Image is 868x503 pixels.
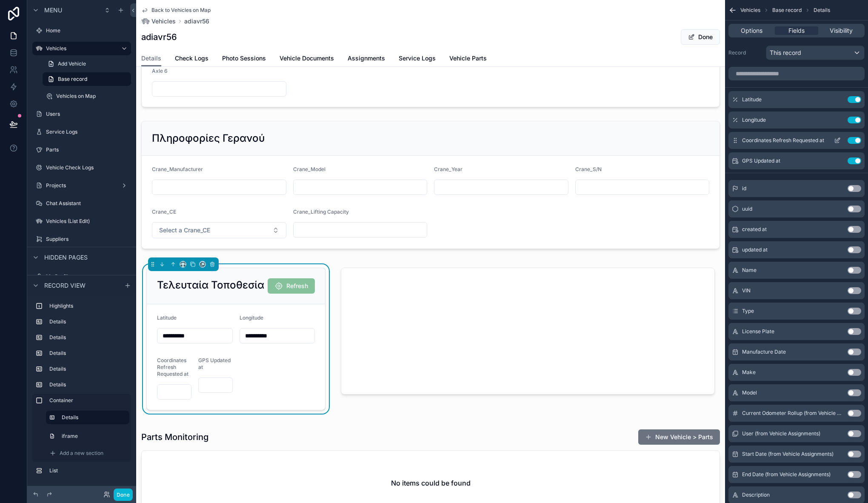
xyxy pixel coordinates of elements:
[46,164,129,171] label: Vehicle Check Logs
[49,303,128,309] label: Highlights
[740,7,760,14] span: Vehicles
[32,214,131,228] a: Vehicles (List Edit)
[60,450,103,457] span: Add a new section
[766,46,865,60] button: This record
[151,7,211,14] span: Back to Vehicles on Map
[280,51,334,68] a: Vehicle Documents
[742,246,768,253] span: updated at
[772,7,802,14] span: Base record
[157,357,188,377] span: Coordinates Refresh Requested at
[742,226,767,233] span: created at
[348,51,385,68] a: Assignments
[46,111,129,117] label: Users
[32,232,131,246] a: Suppliers
[399,51,436,68] a: Service Logs
[742,451,834,457] span: Start Date (from Vehicle Assignments)
[449,51,487,68] a: Vehicle Parts
[830,26,853,35] span: Visibility
[49,397,128,404] label: Container
[788,26,805,35] span: Fields
[141,17,176,26] a: Vehicles
[44,253,88,262] span: Hidden pages
[62,433,126,440] label: iframe
[46,236,129,243] label: Suppliers
[399,54,436,63] span: Service Logs
[742,389,757,396] span: Model
[46,200,129,207] label: Chat Assistant
[49,467,128,474] label: List
[32,143,131,157] a: Parts
[742,430,820,437] span: User (from Vehicle Assignments)
[742,137,824,144] span: Coordinates Refresh Requested at
[742,117,766,123] span: Longitude
[681,29,720,45] button: Done
[58,76,87,83] span: Base record
[222,54,266,63] span: Photo Sessions
[741,26,762,35] span: Options
[742,267,757,274] span: Name
[32,107,131,121] a: Users
[49,350,128,357] label: Details
[742,96,762,103] span: Latitude
[44,6,62,14] span: Menu
[141,54,161,63] span: Details
[32,42,131,55] a: Vehicles
[175,51,208,68] a: Check Logs
[449,54,487,63] span: Vehicle Parts
[742,328,774,335] span: License Plate
[742,308,754,314] span: Type
[49,334,128,341] label: Details
[56,93,129,100] label: Vehicles on Map
[49,366,128,372] label: Details
[175,54,208,63] span: Check Logs
[151,17,176,26] span: Vehicles
[114,489,133,501] button: Done
[43,89,131,103] a: Vehicles on Map
[814,7,830,14] span: Details
[32,197,131,210] a: Chat Assistant
[43,57,131,71] a: Add Vehicle
[742,349,786,355] span: Manufacture Date
[46,182,117,189] label: Projects
[49,318,128,325] label: Details
[43,72,131,86] a: Base record
[32,161,131,174] a: Vehicle Check Logs
[62,414,123,421] label: Details
[742,157,780,164] span: GPS Updated at
[46,45,114,52] label: Vehicles
[742,369,756,376] span: Make
[348,54,385,63] span: Assignments
[280,54,334,63] span: Vehicle Documents
[46,27,129,34] label: Home
[46,218,129,225] label: Vehicles (List Edit)
[46,273,129,280] label: My Profile
[157,278,264,292] h2: Τελευταία Τοποθεσία
[184,17,209,26] a: adiavr56
[141,31,177,43] h1: adiavr56
[770,49,801,57] span: This record
[32,125,131,139] a: Service Logs
[27,295,136,486] div: scrollable content
[157,314,177,321] span: Latitude
[240,314,263,321] span: Longitude
[742,185,746,192] span: id
[141,7,211,14] a: Back to Vehicles on Map
[742,287,751,294] span: VIN
[141,51,161,67] a: Details
[32,179,131,192] a: Projects
[742,206,752,212] span: uuid
[32,24,131,37] a: Home
[198,357,231,370] span: GPS Updated at
[58,60,86,67] span: Add Vehicle
[742,471,831,478] span: End Date (from Vehicle Assignments)
[49,381,128,388] label: Details
[32,270,131,283] a: My Profile
[44,281,86,290] span: Record view
[742,410,844,417] span: Current Odometer Rollup (from Vehicle Check Logs)
[46,146,129,153] label: Parts
[46,129,129,135] label: Service Logs
[222,51,266,68] a: Photo Sessions
[728,49,762,56] label: Record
